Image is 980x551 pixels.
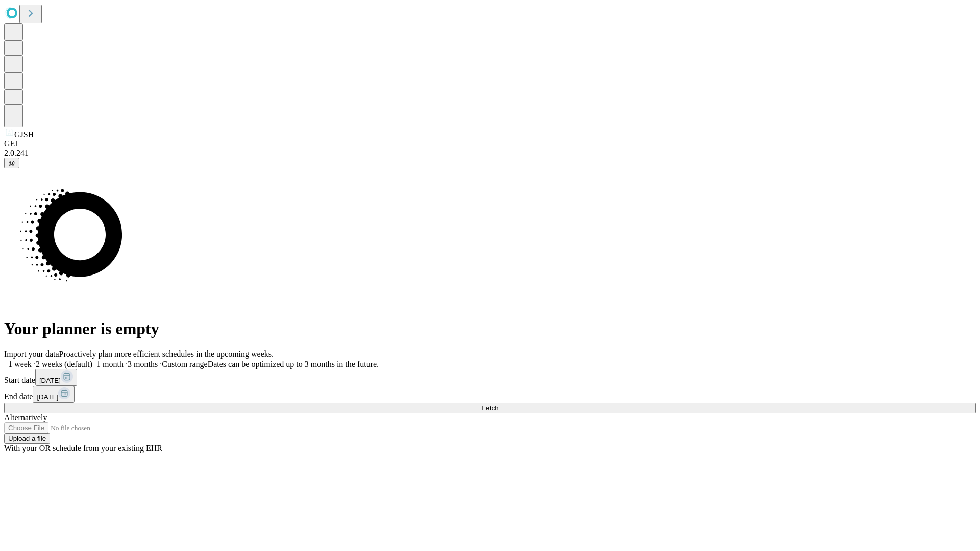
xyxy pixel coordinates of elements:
button: Upload a file [4,433,50,444]
button: [DATE] [35,369,77,386]
span: Alternatively [4,413,47,422]
span: Import your data [4,349,59,358]
span: 1 week [8,360,32,368]
span: Fetch [481,404,498,412]
span: 1 month [96,360,124,368]
span: Dates can be optimized up to 3 months in the future. [208,360,379,368]
span: 3 months [128,360,158,368]
span: [DATE] [37,393,58,401]
div: Start date [4,369,976,386]
span: Proactively plan more efficient schedules in the upcoming weeks. [59,349,274,358]
button: Fetch [4,403,976,413]
div: End date [4,386,976,403]
span: With your OR schedule from your existing EHR [4,444,162,453]
span: Custom range [162,360,207,368]
button: [DATE] [33,386,75,403]
span: 2 weeks (default) [36,360,92,368]
div: 2.0.241 [4,148,976,158]
button: @ [4,158,19,168]
div: GEI [4,139,976,148]
h1: Your planner is empty [4,319,976,338]
span: @ [8,159,15,167]
span: GJSH [14,130,34,139]
span: [DATE] [39,377,61,384]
